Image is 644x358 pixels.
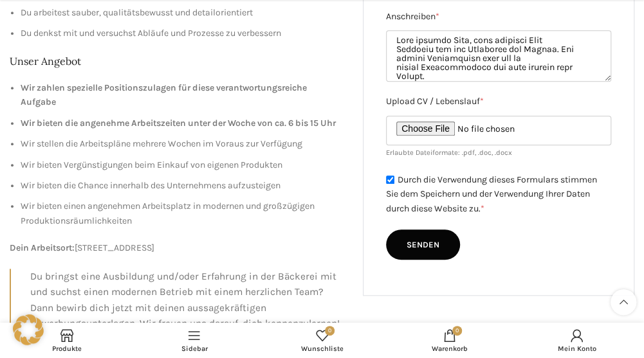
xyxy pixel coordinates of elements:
span: Sidebar [137,345,252,353]
label: Durch die Verwendung dieses Formulars stimmen Sie dem Speichern und der Verwendung Ihrer Daten du... [386,174,597,215]
a: 0 Wunschliste [258,326,385,355]
span: 0 [452,326,462,336]
li: Du denkst mit und versuchst Abläufe und Prozesse zu verbessern [21,26,344,40]
li: Du arbeitest sauber, qualitätsbewusst und detailorientiert [21,6,344,20]
label: Upload CV / Lebenslauf [386,94,611,109]
strong: Wir bieten die angenehme Arbeitszeiten unter der Woche von ca. 6 bis 15 Uhr [21,118,336,129]
li: Wir stellen die Arbeitspläne mehrere Wochen im Voraus zur Verfügung [21,137,344,151]
p: [STREET_ADDRESS] [10,241,344,255]
span: Warenkorb [392,345,507,353]
span: Wunschliste [264,345,379,353]
a: 0 Warenkorb [386,326,513,355]
li: Wir bieten die Chance innerhalb des Unternehmens aufzusteigen [21,179,344,193]
h2: Unser Angebot [10,54,344,68]
a: Sidebar [131,326,258,355]
input: Senden [386,229,460,260]
span: Mein Konto [520,345,634,353]
label: Anschreiben [386,10,611,24]
li: Wir bieten einen angenehmen Arbeitsplatz in modernen und großzügigen Produktionsräumlichkeiten [21,199,344,228]
strong: Wir zahlen spezielle Positionszulagen für diese verantwortungsreiche Aufgabe [21,82,307,107]
span: Produkte [10,345,124,353]
a: Produkte [3,326,131,355]
span: 0 [325,326,335,336]
div: Meine Wunschliste [258,326,385,355]
a: Scroll to top button [611,289,636,315]
strong: Dein Arbeitsort: [10,242,75,253]
a: Mein Konto [513,326,641,355]
small: Erlaubte Dateiformate: .pdf, .doc, .docx [386,148,512,157]
div: My cart [386,326,513,355]
p: Du bringst eine Ausbildung und/oder Erfahrung in der Bäckerei mit und suchst einen modernen Betri... [30,269,344,332]
li: Wir bieten Vergünstigungen beim Einkauf von eigenen Produkten [21,158,344,172]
